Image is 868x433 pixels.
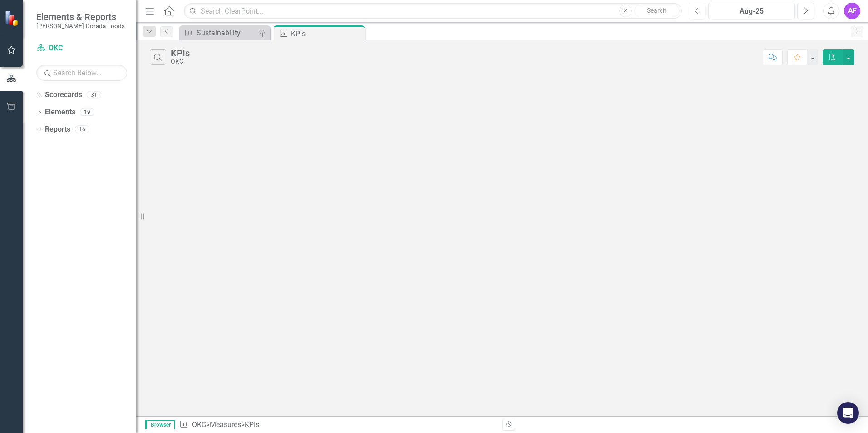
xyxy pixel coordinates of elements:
div: OKC [171,58,190,65]
img: ClearPoint Strategy [5,10,20,26]
input: Search Below... [36,65,127,81]
a: OKC [192,420,206,429]
button: AF [844,3,860,19]
button: Search [634,5,680,17]
input: Search ClearPoint... [184,3,682,19]
span: Browser [145,420,175,429]
div: Sustainability [197,27,256,39]
a: Elements [45,107,75,118]
span: Search [647,7,666,14]
span: Elements & Reports [36,11,125,22]
a: Measures [210,420,241,429]
div: 31 [87,91,101,99]
div: KPIs [291,28,362,39]
a: Sustainability [182,27,256,39]
small: [PERSON_NAME]-Dorada Foods [36,22,125,30]
div: KPIs [171,48,190,58]
div: Open Intercom Messenger [837,402,859,424]
div: » » [179,420,495,430]
button: Aug-25 [708,3,795,19]
div: Aug-25 [711,6,792,17]
a: Scorecards [45,90,82,100]
div: KPIs [245,420,259,429]
a: Reports [45,124,70,135]
div: 19 [80,108,94,116]
a: OKC [36,43,127,54]
div: 16 [75,125,89,133]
